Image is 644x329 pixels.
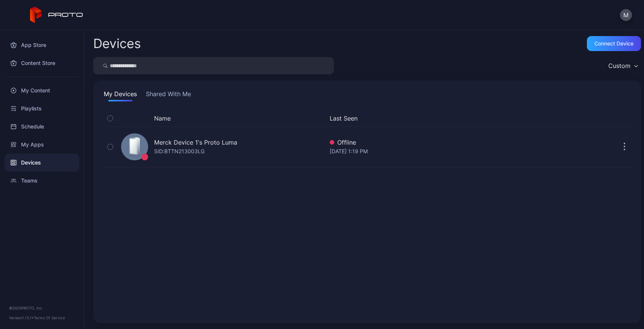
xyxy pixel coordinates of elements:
[144,89,192,101] button: Shared With Me
[102,89,138,101] button: My Devices
[154,114,171,123] button: Name
[330,114,534,123] button: Last Seen
[5,154,79,172] a: Devices
[9,305,75,311] div: © 2025 PROTO, Inc.
[540,114,608,123] div: Update Device
[5,81,79,100] a: My Content
[154,138,237,147] div: Merck Device 1's Proto Luma
[154,147,205,156] div: SID: BTTN213003LG
[9,315,34,320] span: Version 1.13.1 •
[93,37,141,50] h2: Devices
[617,114,632,123] div: Options
[5,54,79,72] a: Content Store
[587,36,641,51] button: Connect device
[330,147,537,156] div: [DATE] 1:19 PM
[620,9,632,21] button: M
[330,138,537,147] div: Offline
[608,62,630,69] div: Custom
[5,136,79,154] a: My Apps
[5,118,79,136] a: Schedule
[5,100,79,118] a: Playlists
[605,57,641,74] button: Custom
[5,172,79,190] a: Teams
[34,315,65,320] a: Terms Of Service
[594,41,633,47] div: Connect device
[5,36,79,54] a: App Store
